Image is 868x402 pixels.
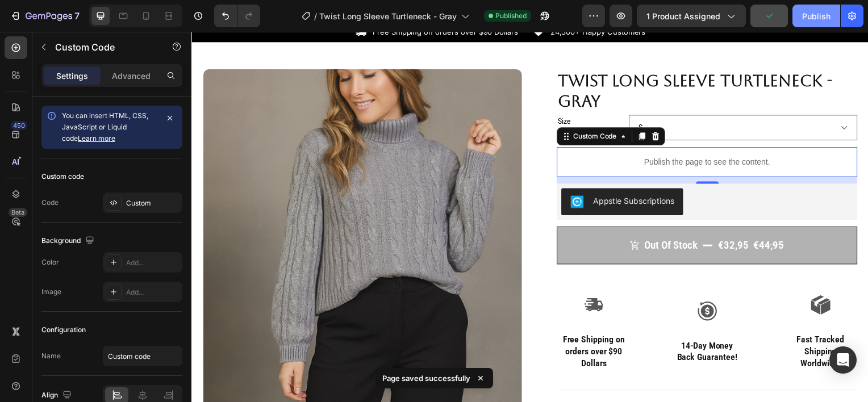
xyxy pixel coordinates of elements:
[404,164,486,176] div: Appstle Subscriptions
[11,121,27,130] div: 450
[78,134,115,143] a: Learn more
[41,198,59,208] div: Code
[368,83,436,97] legend: Size
[62,111,148,143] span: You can insert HTML, CSS, JavaScript or Liquid code
[369,304,441,340] p: Free Shipping on orders over $90 Dollars
[565,207,598,223] div: €44,95
[41,351,61,361] div: Name
[802,10,831,22] div: Publish
[637,5,746,27] button: 1 product assigned
[214,5,260,27] div: Undo/Redo
[382,372,470,384] p: Page saved successfully
[41,287,61,297] div: Image
[597,304,669,340] p: Fast Tracked Shipping Worldwide!
[381,164,395,178] img: AppstleSubscriptions.png
[112,70,151,82] p: Advanced
[126,198,180,208] div: Custom
[483,311,555,334] p: 14-Day Money Back Guarantee!
[126,258,180,268] div: Add...
[829,346,857,374] div: Open Intercom Messenger
[368,196,670,233] button: Out of stock
[529,207,562,223] div: €32,95
[9,208,27,217] div: Beta
[495,11,527,21] span: Published
[56,70,88,82] p: Settings
[5,5,85,27] button: 7
[41,325,86,335] div: Configuration
[126,287,180,298] div: Add...
[41,233,97,249] div: Background
[41,257,59,267] div: Color
[41,171,84,182] div: Custom code
[314,10,317,22] span: /
[55,40,152,54] p: Custom Code
[191,32,868,402] iframe: Design area
[372,157,495,185] button: Appstle Subscriptions
[792,5,840,27] button: Publish
[319,10,457,22] span: Twist Long Sleeve Turtleneck - Gray
[646,10,720,22] span: 1 product assigned
[382,100,430,110] div: Custom Code
[368,125,670,137] p: Publish the page to see the content.
[368,37,670,81] h1: Twist Long Sleeve Turtleneck - Gray
[456,208,510,222] div: Out of stock
[74,9,80,23] p: 7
